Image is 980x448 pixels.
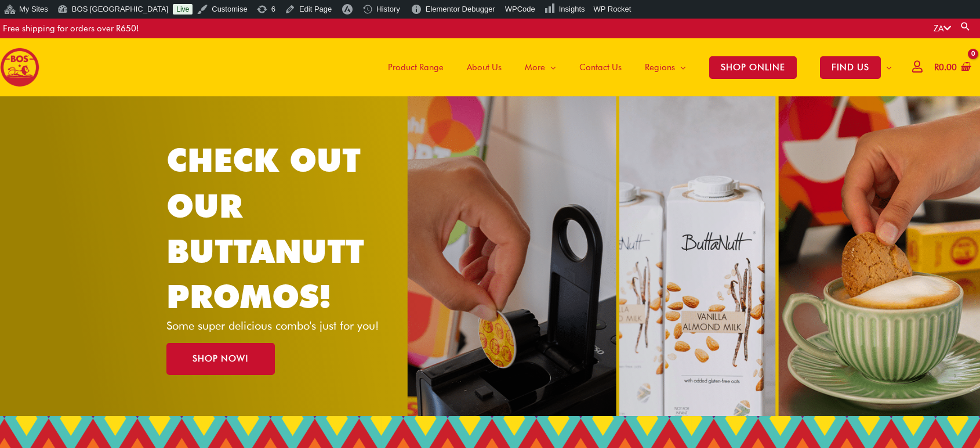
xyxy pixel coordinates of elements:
[166,140,364,316] a: CHECK OUT OUR BUTTANUTT PROMOS!
[960,21,971,32] a: Search button
[568,38,633,96] a: Contact Us
[709,56,797,79] span: SHOP ONLINE
[388,50,444,85] span: Product Range
[525,50,545,85] span: More
[934,62,939,73] span: R
[579,50,622,85] span: Contact Us
[193,355,249,363] span: SHOP NOW!
[166,320,399,331] p: Some super delicious combo's just for you!
[932,55,971,81] a: View Shopping Cart, empty
[934,23,951,34] a: ZA
[173,4,193,15] a: Live
[166,343,275,375] a: SHOP NOW!
[698,38,808,96] a: SHOP ONLINE
[467,50,502,85] span: About Us
[368,38,903,96] nav: Site Navigation
[3,19,139,38] div: Free shipping for orders over R650!
[645,50,675,85] span: Regions
[633,38,698,96] a: Regions
[376,38,455,96] a: Product Range
[934,62,957,73] bdi: 0.00
[513,38,568,96] a: More
[820,56,881,79] span: FIND US
[455,38,513,96] a: About Us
